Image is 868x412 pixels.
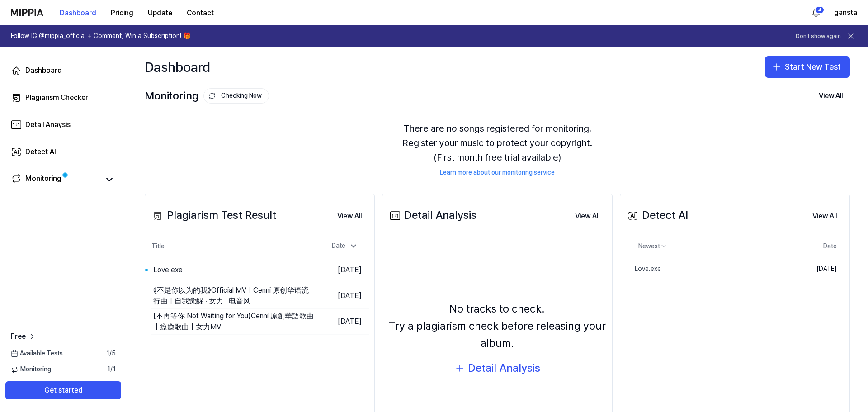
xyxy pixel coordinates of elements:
[330,207,369,225] button: View All
[25,92,88,103] div: Plagiarism Checker
[151,236,314,257] th: Title
[153,285,314,307] div: 《不是你以为的我》Official MV｜Cenni 原创华语流行曲｜自我觉醒 · 女力 · 电音风
[11,173,99,186] a: Monitoring
[25,173,61,186] div: Monitoring
[145,87,269,104] div: Monitoring
[796,33,841,40] button: Don't show again
[314,257,369,283] td: [DATE]
[440,168,555,177] a: Learn more about our monitoring service
[11,32,191,41] h1: Follow IG @mippia_official + Comment, Win a Subscription! 🎁
[5,114,121,136] a: Detail Anaysis
[25,119,71,130] div: Detail Anaysis
[811,87,850,105] button: View All
[792,236,844,257] th: Date
[626,265,661,274] div: Love.exe
[5,381,121,399] button: Get started
[153,265,183,275] div: Love.exe
[11,349,63,358] span: Available Tests
[314,283,369,309] td: [DATE]
[5,141,121,163] a: Detect AI
[11,331,26,342] span: Free
[805,206,844,225] a: View All
[834,7,857,18] button: gansta
[809,5,823,20] button: 알림4
[145,56,210,78] div: Dashboard
[626,207,688,224] div: Detect AI
[11,331,37,342] a: Free
[145,110,850,188] div: There are no songs registered for monitoring. Register your music to protect your copyright. (Fir...
[388,300,606,352] div: No tracks to check. Try a plagiarism check before releasing your album.
[11,365,51,374] span: Monitoring
[153,311,314,332] div: 【不再等你 Not Waiting for You】Cenni 原創華語歌曲｜療癒歌曲｜女力MV
[106,349,116,358] span: 1 / 5
[179,4,221,22] button: Contact
[25,65,62,76] div: Dashboard
[11,9,43,16] img: logo
[314,309,369,335] td: [DATE]
[388,207,476,224] div: Detail Analysis
[52,4,104,22] button: Dashboard
[811,7,821,18] img: 알림
[468,360,540,377] div: Detail Analysis
[25,147,56,157] div: Detect AI
[330,206,369,225] a: View All
[568,207,607,225] button: View All
[141,0,179,25] a: Update
[626,257,792,281] a: Love.exe
[568,206,607,225] a: View All
[454,360,540,377] button: Detail Analysis
[203,88,269,104] button: Checking Now
[5,87,121,109] a: Plagiarism Checker
[104,4,141,22] button: Pricing
[792,257,844,281] td: [DATE]
[805,207,844,225] button: View All
[815,6,824,14] div: 4
[151,207,276,224] div: Plagiarism Test Result
[141,4,179,22] button: Update
[107,365,116,374] span: 1 / 1
[328,239,362,253] div: Date
[5,60,121,81] a: Dashboard
[765,56,850,78] button: Start New Test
